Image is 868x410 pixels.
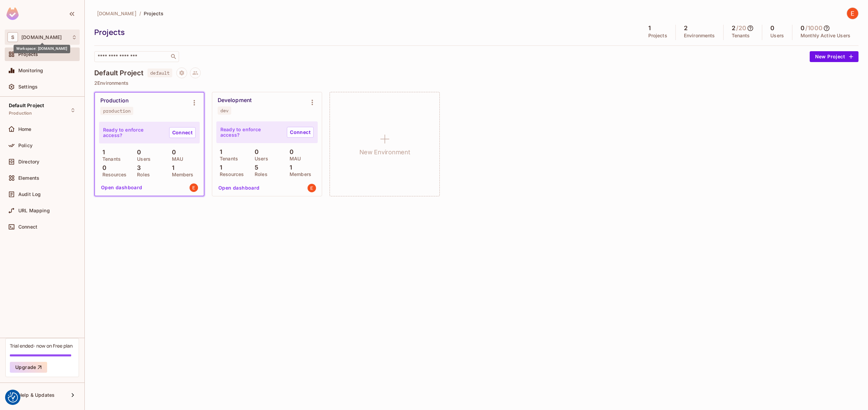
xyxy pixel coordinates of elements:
[286,156,301,161] p: MAU
[18,143,33,148] span: Policy
[134,164,141,171] p: 3
[18,159,39,164] span: Directory
[99,172,126,177] p: Resources
[18,192,41,197] span: Audit Log
[251,149,259,155] p: 0
[8,392,18,403] img: Revisit consent button
[18,84,38,90] span: Settings
[220,127,281,138] p: Ready to enforce access?
[216,149,222,155] p: 1
[305,96,319,109] button: Environment settings
[801,33,850,38] p: Monthly Active Users
[684,33,715,38] p: Environments
[359,147,410,157] h1: New Environment
[94,69,143,77] h4: Default Project
[216,182,262,193] button: Open dashboard
[216,156,238,161] p: Tenants
[169,127,196,138] a: Connect
[216,164,222,171] p: 1
[169,156,183,162] p: MAU
[684,25,688,32] h5: 2
[805,25,823,32] h5: / 1000
[134,156,151,162] p: Users
[139,10,141,17] li: /
[103,127,164,138] p: Ready to enforce access?
[220,108,229,113] div: dev
[147,69,172,77] span: default
[97,10,137,17] span: [DOMAIN_NAME]
[801,25,805,32] h5: 0
[190,183,198,192] img: echathoth@signifyhealth.com
[648,25,651,32] h5: 1
[218,97,252,104] div: Development
[286,164,292,171] p: 1
[18,392,55,398] span: Help & Updates
[8,392,18,403] button: Consent Preferences
[144,10,163,17] span: Projects
[6,7,19,20] img: SReyMgAAAABJRU5ErkJggg==
[14,45,70,53] div: Workspace: [DOMAIN_NAME]
[7,32,18,42] span: S
[847,8,858,19] img: Ebin Chathoth Sleeba
[648,33,667,38] p: Projects
[216,172,244,177] p: Resources
[308,184,316,192] img: echathoth@signifyhealth.com
[98,182,145,193] button: Open dashboard
[251,156,268,161] p: Users
[732,25,735,32] h5: 2
[9,111,32,116] span: Production
[99,149,105,156] p: 1
[188,96,201,110] button: Environment settings
[251,172,268,177] p: Roles
[134,149,141,156] p: 0
[286,172,311,177] p: Members
[286,149,294,155] p: 0
[100,97,129,104] div: Production
[736,25,746,32] h5: / 20
[810,51,859,62] button: New Project
[176,71,187,77] span: Project settings
[134,172,150,177] p: Roles
[732,33,750,38] p: Tenants
[94,80,859,86] p: 2 Environments
[251,164,258,171] p: 5
[770,33,784,38] p: Users
[94,27,637,37] div: Projects
[99,156,121,162] p: Tenants
[770,25,774,32] h5: 0
[10,362,47,373] button: Upgrade
[10,343,73,349] div: Trial ended- now on Free plan
[18,68,43,73] span: Monitoring
[169,164,174,171] p: 1
[21,35,62,40] span: Workspace: signifyhealth.com
[18,208,50,213] span: URL Mapping
[169,149,176,156] p: 0
[18,52,38,57] span: Projects
[103,108,131,114] div: production
[99,164,106,171] p: 0
[287,127,314,138] a: Connect
[18,224,37,230] span: Connect
[18,126,32,132] span: Home
[18,175,39,181] span: Elements
[9,103,44,108] span: Default Project
[169,172,194,177] p: Members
